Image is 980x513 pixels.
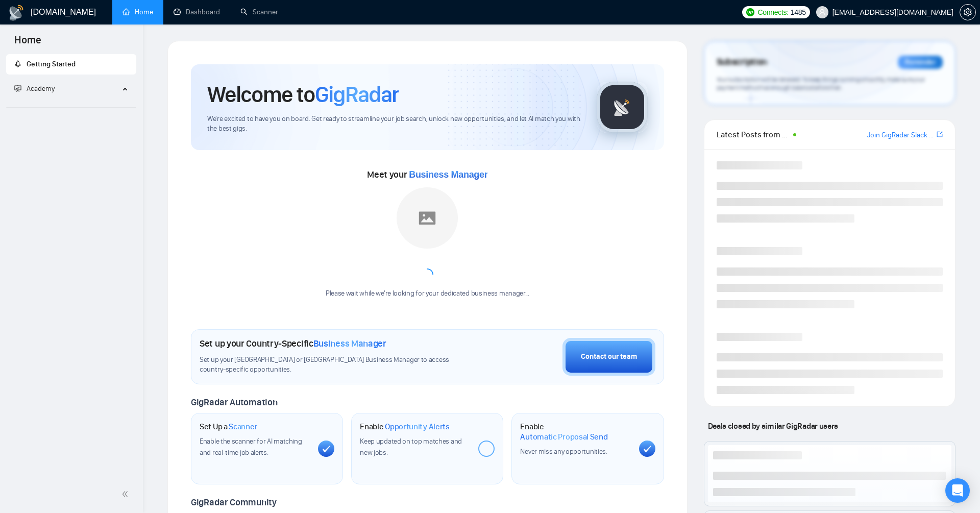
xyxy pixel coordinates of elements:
[240,8,278,16] a: searchScanner
[6,103,136,110] li: Academy Homepage
[520,432,607,442] span: Automatic Proposal Send
[200,338,386,349] h1: Set up your Country-Specific
[14,60,21,67] span: rocket
[397,187,458,249] img: placeholder.png
[315,81,399,108] span: GigRadar
[14,85,21,92] span: fund-projection-screen
[14,84,55,93] span: Academy
[562,338,655,376] button: Contact our team
[200,355,473,375] span: Set up your [GEOGRAPHIC_DATA] or [GEOGRAPHIC_DATA] Business Manager to access country-specific op...
[819,9,826,16] span: user
[8,5,24,21] img: logo
[898,56,943,69] div: Reminder
[409,169,487,180] span: Business Manager
[6,54,136,75] li: Getting Started
[6,33,50,54] span: Home
[717,76,925,92] span: Your subscription will be renewed. To keep things running smoothly, make sure your payment method...
[791,7,806,18] span: 1485
[27,84,55,93] span: Academy
[520,422,630,442] h1: Enable
[704,417,842,435] span: Deals closed by similar GigRadar users
[360,437,462,457] span: Keep updated on top matches and new jobs.
[367,169,487,180] span: Meet your
[191,497,277,508] span: GigRadar Community
[717,54,767,71] span: Subscription
[313,338,386,349] span: Business Manager
[581,351,637,362] div: Contact our team
[200,422,257,432] h1: Set Up a
[960,4,976,20] button: setting
[229,422,257,432] span: Scanner
[207,81,399,108] h1: Welcome to
[746,8,754,16] img: upwork-logo.png
[945,478,970,503] div: Open Intercom Messenger
[385,422,450,432] span: Opportunity Alerts
[960,8,976,16] a: setting
[360,422,450,432] h1: Enable
[320,289,535,299] div: Please wait while we're looking for your dedicated business manager...
[717,128,791,141] span: Latest Posts from the GigRadar Community
[419,266,436,283] span: loading
[520,447,607,456] span: Never miss any opportunities.
[597,82,648,133] img: gigradar-logo.png
[27,60,76,68] span: Getting Started
[937,130,943,138] span: export
[937,130,943,139] a: export
[200,437,302,457] span: Enable the scanner for AI matching and real-time job alerts.
[191,397,277,408] span: GigRadar Automation
[207,114,580,134] span: We're excited to have you on board. Get ready to streamline your job search, unlock new opportuni...
[867,130,935,141] a: Join GigRadar Slack Community
[122,8,153,16] a: homeHome
[121,489,132,499] span: double-left
[757,7,788,18] span: Connects:
[174,8,220,16] a: dashboardDashboard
